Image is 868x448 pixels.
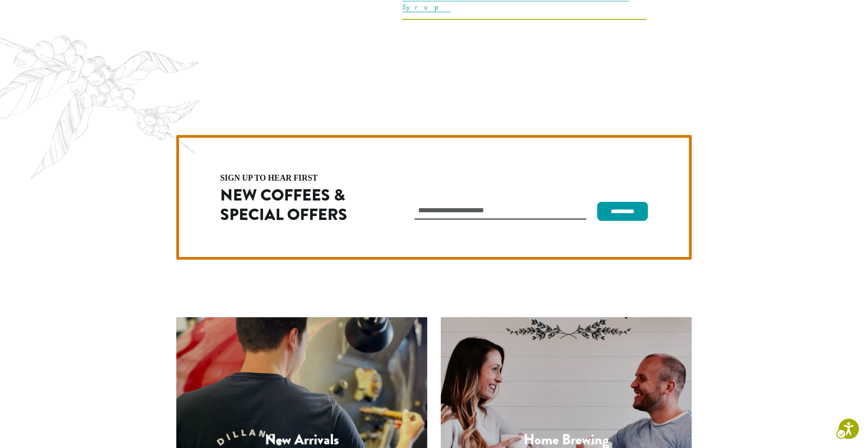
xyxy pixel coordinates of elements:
[415,202,586,219] input: Enter your email address
[220,174,376,182] h4: sign up to hear first
[220,186,376,224] h2: New Coffees & Special Offers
